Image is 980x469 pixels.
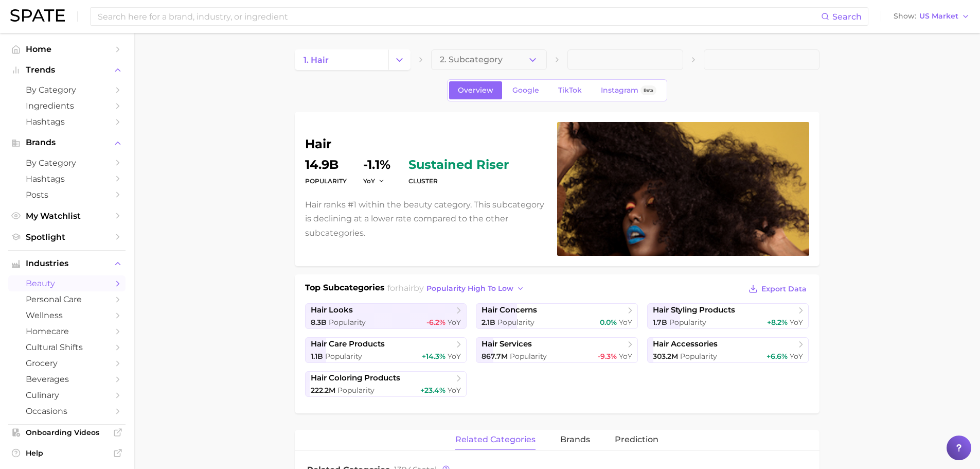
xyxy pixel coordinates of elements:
h1: Top Subcategories [305,282,385,297]
a: TikTok [549,81,591,99]
a: beauty [8,275,126,291]
span: Overview [458,86,493,95]
span: YoY [790,352,803,361]
a: cultural shifts [8,339,126,355]
span: 1.7b [653,318,667,327]
span: hair services [482,339,532,349]
span: Onboarding Videos [26,428,108,437]
span: -6.2% [426,318,446,327]
span: hair styling products [653,305,735,315]
a: Ingredients [8,98,126,114]
span: hair concerns [482,305,537,315]
span: Home [26,44,108,54]
span: hair coloring products [311,373,400,383]
span: Brands [26,138,108,147]
span: Popularity [510,352,547,361]
span: grocery [26,358,108,368]
input: Search here for a brand, industry, or ingredient [97,8,821,25]
span: Industries [26,259,108,268]
a: hair care products1.1b Popularity+14.3% YoY [305,337,467,363]
span: 222.2m [311,386,335,395]
span: 1.1b [311,352,323,361]
span: +8.2% [767,318,788,327]
span: cultural shifts [26,342,108,352]
a: Help [8,445,126,461]
span: Popularity [325,352,362,361]
button: Brands [8,135,126,150]
a: Overview [449,81,502,99]
a: 1. hair [295,49,388,70]
span: Popularity [669,318,706,327]
a: grocery [8,355,126,371]
span: Show [894,13,916,19]
span: YoY [448,386,461,395]
span: Spotlight [26,232,108,242]
button: Trends [8,62,126,78]
span: TikTok [558,86,582,95]
a: hair concerns2.1b Popularity0.0% YoY [476,303,638,329]
a: beverages [8,371,126,387]
span: My Watchlist [26,211,108,221]
span: beauty [26,279,108,288]
a: Home [8,41,126,57]
span: YoY [619,318,632,327]
span: Popularity [337,386,375,395]
span: YoY [363,177,375,185]
span: Beta [644,86,653,95]
span: 867.7m [482,352,508,361]
button: popularity high to low [424,282,527,296]
span: Posts [26,190,108,200]
button: Change Category [388,49,411,70]
a: Posts [8,187,126,203]
a: My Watchlist [8,208,126,224]
span: YoY [790,318,803,327]
span: for by [387,283,527,293]
span: Trends [26,65,108,75]
span: YoY [448,352,461,361]
span: Help [26,448,108,458]
a: hair accessories303.2m Popularity+6.6% YoY [647,337,809,363]
span: Popularity [497,318,534,327]
span: Google [512,86,539,95]
a: Spotlight [8,229,126,245]
span: Hashtags [26,174,108,184]
span: +14.3% [422,352,446,361]
button: ShowUS Market [891,10,972,23]
a: homecare [8,323,126,339]
span: related categories [455,435,536,444]
span: Search [832,12,862,22]
span: +23.4% [420,386,446,395]
a: Onboarding Videos [8,425,126,440]
button: YoY [363,177,385,185]
span: occasions [26,406,108,416]
span: hair care products [311,339,385,349]
a: personal care [8,291,126,307]
a: Hashtags [8,114,126,130]
span: brands [560,435,590,444]
a: Google [504,81,548,99]
h1: hair [305,138,545,150]
img: SPATE [10,9,65,22]
span: wellness [26,310,108,320]
span: culinary [26,390,108,400]
button: Export Data [746,282,809,296]
span: US Market [919,13,958,19]
button: 2. Subcategory [431,49,547,70]
span: beverages [26,374,108,384]
dt: cluster [408,175,509,187]
span: sustained riser [408,159,509,171]
span: hair [398,283,414,293]
a: InstagramBeta [592,81,665,99]
span: Export Data [761,285,807,293]
a: by Category [8,82,126,98]
span: Hashtags [26,117,108,127]
button: Industries [8,256,126,271]
span: hair accessories [653,339,718,349]
span: Popularity [680,352,717,361]
a: occasions [8,403,126,419]
a: Hashtags [8,171,126,187]
span: Prediction [615,435,658,444]
span: personal care [26,294,108,304]
span: by Category [26,85,108,95]
p: Hair ranks #1 within the beauty category. This subcategory is declining at a lower rate compared ... [305,198,545,240]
